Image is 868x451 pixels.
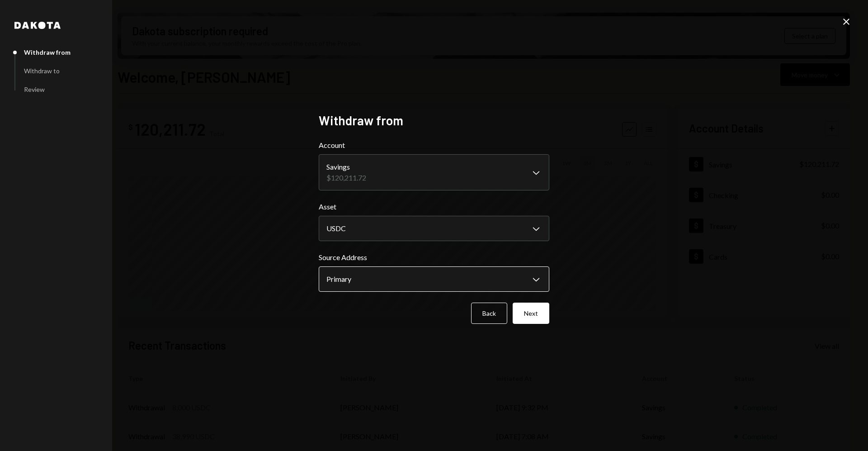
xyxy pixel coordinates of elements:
div: Withdraw from [24,48,71,56]
label: Account [319,140,549,151]
h2: Withdraw from [319,112,549,129]
button: Next [513,303,549,324]
div: Review [24,85,45,93]
label: Asset [319,201,549,212]
label: Source Address [319,252,549,263]
button: Source Address [319,266,549,292]
button: Account [319,154,549,190]
button: Asset [319,216,549,241]
div: Withdraw to [24,67,60,75]
button: Back [471,303,507,324]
